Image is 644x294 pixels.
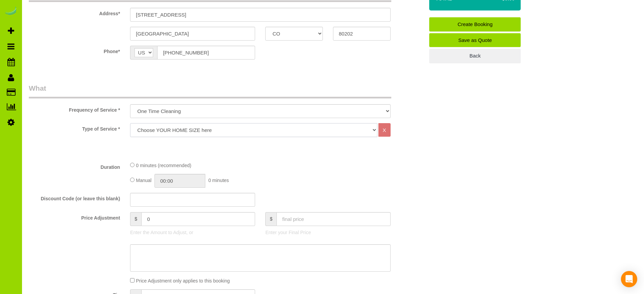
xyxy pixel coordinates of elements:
[136,278,230,284] span: Price Adjustment only applies to this booking
[429,49,521,63] a: Back
[24,104,125,113] label: Frequency of Service *
[208,178,229,183] span: 0 minutes
[130,212,141,226] span: $
[24,212,125,221] label: Price Adjustment
[265,229,390,236] p: Enter your Final Price
[130,27,255,41] input: City*
[136,178,151,183] span: Manual
[24,8,125,17] label: Address*
[24,123,125,132] label: Type of Service *
[429,17,521,31] a: Create Booking
[4,7,18,16] img: Automaid Logo
[24,46,125,55] label: Phone*
[130,229,255,236] p: Enter the Amount to Adjust, or
[29,83,391,98] legend: What
[265,212,276,226] span: $
[429,33,521,47] a: Save as Quote
[24,193,125,202] label: Discount Code (or leave this blank)
[621,271,637,287] div: Open Intercom Messenger
[157,46,255,60] input: Phone*
[333,27,391,41] input: Zip Code*
[276,212,390,226] input: final price
[24,161,125,171] label: Duration
[136,163,191,168] span: 0 minutes (recommended)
